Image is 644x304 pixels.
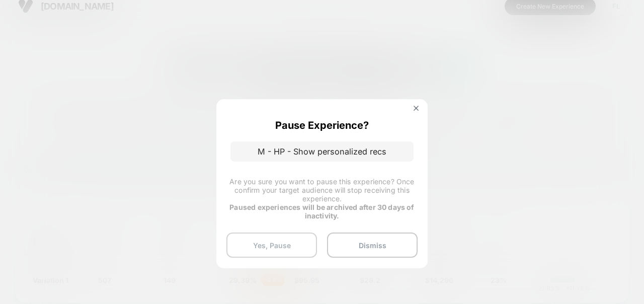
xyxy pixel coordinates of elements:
[275,119,369,131] p: Pause Experience?
[327,233,418,258] button: Dismiss
[229,177,414,203] span: Are you sure you want to pause this experience? Once confirm your target audience will stop recei...
[226,233,317,258] button: Yes, Pause
[229,203,414,220] strong: Paused experiences will be archived after 30 days of inactivity.
[414,106,419,111] img: close
[230,141,414,162] p: M - HP - Show personalized recs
